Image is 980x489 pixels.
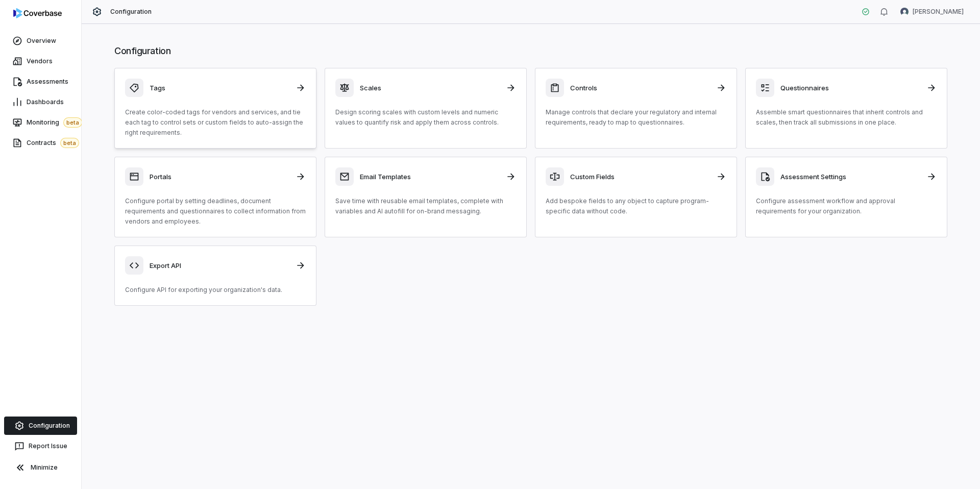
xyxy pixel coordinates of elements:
p: Configure portal by setting deadlines, document requirements and questionnaires to collect inform... [125,196,306,227]
span: Dashboards [27,98,64,106]
h3: Controls [570,83,710,92]
p: Save time with reusable email templates, complete with variables and AI autofill for on-brand mes... [335,196,516,216]
a: ScalesDesign scoring scales with custom levels and numeric values to quantify risk and apply them... [325,68,527,149]
a: TagsCreate color-coded tags for vendors and services, and tie each tag to control sets or custom ... [114,68,316,149]
p: Design scoring scales with custom levels and numeric values to quantify risk and apply them acros... [335,107,516,128]
p: Configure assessment workflow and approval requirements for your organization. [756,196,937,216]
a: PortalsConfigure portal by setting deadlines, document requirements and questionnaires to collect... [114,157,316,237]
p: Add bespoke fields to any object to capture program-specific data without code. [546,196,726,216]
span: Monitoring [27,117,82,128]
a: Custom FieldsAdd bespoke fields to any object to capture program-specific data without code. [535,157,737,237]
a: Email TemplatesSave time with reusable email templates, complete with variables and AI autofill f... [325,157,527,237]
h3: Email Templates [360,172,500,181]
span: Minimize [31,463,58,472]
a: Contractsbeta [2,134,79,152]
img: logo-D7KZi-bG.svg [13,8,62,18]
span: Vendors [27,57,53,65]
span: beta [63,117,82,128]
h3: Custom Fields [570,172,710,181]
a: Dashboards [2,93,79,111]
a: QuestionnairesAssemble smart questionnaires that inherit controls and scales, then track all subm... [745,68,947,149]
h3: Assessment Settings [780,172,920,181]
button: Minimize [4,457,77,478]
a: Configuration [4,417,77,435]
p: Create color-coded tags for vendors and services, and tie each tag to control sets or custom fiel... [125,107,306,138]
a: Overview [2,32,79,50]
img: Brian Ball avatar [900,8,909,16]
p: Manage controls that declare your regulatory and internal requirements, ready to map to questionn... [546,107,726,128]
span: Report Issue [29,442,67,450]
span: Configuration [29,422,70,430]
h3: Export API [150,261,289,270]
p: Configure API for exporting your organization's data. [125,285,306,295]
h3: Questionnaires [780,83,920,92]
span: Overview [27,37,56,45]
a: Export APIConfigure API for exporting your organization's data. [114,246,316,306]
a: Assessments [2,72,79,91]
h1: Configuration [114,44,947,58]
span: beta [60,138,79,148]
span: Contracts [27,138,79,148]
button: Brian Ball avatar[PERSON_NAME] [894,4,970,19]
h3: Tags [150,83,289,92]
h3: Portals [150,172,289,181]
span: Configuration [110,8,152,16]
h3: Scales [360,83,500,92]
span: Assessments [27,78,68,86]
p: Assemble smart questionnaires that inherit controls and scales, then track all submissions in one... [756,107,937,128]
span: [PERSON_NAME] [913,8,964,16]
a: Monitoringbeta [2,113,79,132]
a: Assessment SettingsConfigure assessment workflow and approval requirements for your organization. [745,157,947,237]
a: ControlsManage controls that declare your regulatory and internal requirements, ready to map to q... [535,68,737,149]
button: Report Issue [4,437,77,455]
a: Vendors [2,52,79,70]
